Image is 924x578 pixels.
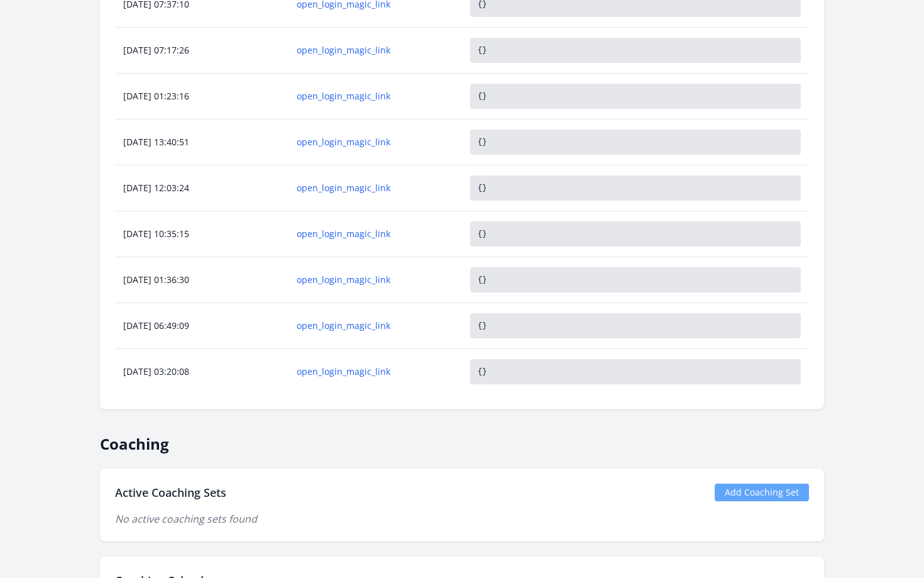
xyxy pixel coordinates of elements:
[115,511,809,526] p: No active coaching sets found
[715,484,809,501] a: Add Coaching Set
[470,38,801,63] pre: {}
[470,130,801,155] pre: {}
[470,359,801,384] pre: {}
[116,44,288,57] div: [DATE] 07:17:26
[297,365,454,378] a: open_login_magic_link
[297,90,454,103] a: open_login_magic_link
[116,320,288,332] div: [DATE] 06:49:09
[116,90,288,103] div: [DATE] 01:23:16
[470,221,801,247] pre: {}
[100,425,824,453] h2: Coaching
[116,136,288,148] div: [DATE] 13:40:51
[116,365,288,378] div: [DATE] 03:20:08
[297,274,454,286] a: open_login_magic_link
[297,320,454,332] a: open_login_magic_link
[116,182,288,194] div: [DATE] 12:03:24
[470,175,801,201] pre: {}
[297,228,454,240] a: open_login_magic_link
[470,267,801,292] pre: {}
[116,274,288,286] div: [DATE] 01:36:30
[470,84,801,109] pre: {}
[116,228,288,240] div: [DATE] 10:35:15
[470,313,801,338] pre: {}
[297,44,454,57] a: open_login_magic_link
[115,484,226,501] h2: Active Coaching Sets
[297,136,454,148] a: open_login_magic_link
[297,182,454,194] a: open_login_magic_link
